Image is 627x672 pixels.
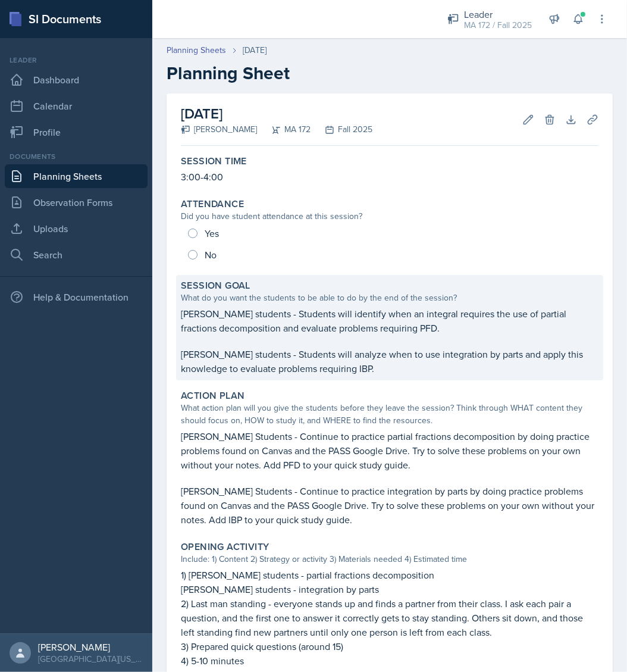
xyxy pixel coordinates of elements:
[181,568,598,582] p: 1) [PERSON_NAME] students - partial fractions decomposition
[181,582,598,596] p: [PERSON_NAME] students - integration by parts
[181,103,372,124] h2: [DATE]
[181,596,598,639] p: 2) Last man standing - everyone stands up and finds a partner from their class. I ask each pair a...
[5,68,148,92] a: Dashboard
[5,55,148,65] div: Leader
[311,123,372,136] div: Fall 2025
[5,217,148,240] a: Uploads
[181,280,250,292] label: Session Goal
[167,62,613,84] h2: Planning Sheet
[243,44,267,57] div: [DATE]
[181,639,598,654] p: 3) Prepared quick questions (around 15)
[181,210,598,223] div: Did you have student attendance at this session?
[167,44,226,57] a: Planning Sheets
[181,390,244,402] label: Action Plan
[5,94,148,118] a: Calendar
[181,553,598,565] div: Include: 1) Content 2) Strategy or activity 3) Materials needed 4) Estimated time
[464,7,532,21] div: Leader
[181,170,598,184] p: 3:00-4:00
[181,654,598,668] p: 4) 5-10 minutes
[181,123,257,136] div: [PERSON_NAME]
[181,402,598,427] div: What action plan will you give the students before they leave the session? Think through WHAT con...
[5,151,148,162] div: Documents
[181,541,269,553] label: Opening Activity
[464,19,532,32] div: MA 172 / Fall 2025
[181,429,598,472] p: [PERSON_NAME] Students - Continue to practice partial fractions decomposition by doing practice p...
[181,292,598,304] div: What do you want the students to be able to do by the end of the session?
[5,243,148,267] a: Search
[5,190,148,214] a: Observation Forms
[38,653,143,665] div: [GEOGRAPHIC_DATA][US_STATE] in [GEOGRAPHIC_DATA]
[181,307,598,335] p: [PERSON_NAME] students - Students will identify when an integral requires the use of partial frac...
[5,164,148,188] a: Planning Sheets
[181,155,247,167] label: Session Time
[38,641,143,653] div: [PERSON_NAME]
[5,120,148,144] a: Profile
[181,484,598,527] p: [PERSON_NAME] Students - Continue to practice integration by parts by doing practice problems fou...
[5,285,148,309] div: Help & Documentation
[181,198,244,210] label: Attendance
[257,123,311,136] div: MA 172
[181,347,598,376] p: [PERSON_NAME] students - Students will analyze when to use integration by parts and apply this kn...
